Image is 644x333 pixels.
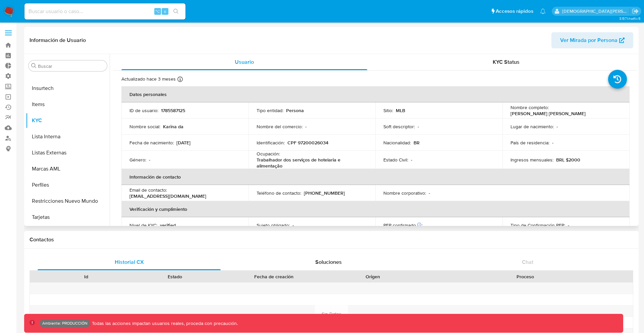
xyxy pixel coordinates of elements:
[135,273,215,280] div: Estado
[121,86,630,102] th: Datos personales
[568,222,569,228] p: -
[26,145,110,161] button: Listas Externas
[26,209,110,225] button: Tarjetas
[511,222,565,228] p: Tipo de Confirmación PEP :
[560,32,618,48] span: Ver Mirada por Persona
[129,124,160,130] p: Nombre social :
[90,320,238,327] p: Todas las acciones impactan usuarios reales, proceda con precaución.
[129,107,158,113] p: ID de usuario :
[257,157,365,169] p: Trabalhador dos serviços de hotelaria e alimentação
[511,140,549,146] p: País de residencia :
[24,7,185,16] input: Buscar usuario o caso...
[522,258,533,266] span: Chat
[287,140,328,146] p: CPF 97200026034
[414,140,420,146] p: BR
[169,7,183,16] button: search-icon
[26,177,110,193] button: Perfiles
[160,222,176,228] p: verified
[411,157,412,163] p: -
[235,58,254,66] span: Usuario
[556,124,558,130] p: -
[333,273,413,280] div: Origen
[155,8,160,14] span: ⌥
[129,157,146,163] p: Género :
[383,107,393,113] p: Sitio :
[305,124,307,130] p: -
[46,273,126,280] div: Id
[304,190,345,196] p: [PHONE_NUMBER]
[38,63,104,69] input: Buscar
[129,140,174,146] p: Fecha de nacimiento :
[30,236,633,243] h1: Contactos
[257,107,283,113] p: Tipo entidad :
[383,222,423,228] p: PEP confirmado :
[26,80,110,96] button: Insurtech
[149,157,150,163] p: -
[129,193,206,199] p: [EMAIL_ADDRESS][DOMAIN_NAME]
[129,187,167,193] p: Email de contacto :
[161,107,185,113] p: 1785587125
[257,190,301,196] p: Teléfono de contacto :
[224,273,323,280] div: Fecha de creación
[383,157,408,163] p: Estado Civil :
[26,112,110,129] button: KYC
[496,8,533,15] span: Accesos rápidos
[31,63,37,68] button: Buscar
[164,8,166,14] span: s
[26,129,110,145] button: Lista Interna
[121,76,176,82] p: Actualizado hace 3 meses
[163,124,183,130] p: Karina da
[121,169,630,185] th: Información de contacto
[115,258,144,266] span: Historial CX
[26,193,110,209] button: Restricciones Nuevo Mundo
[511,104,549,110] p: Nombre completo :
[551,32,633,48] button: Ver Mirada por Persona
[257,151,280,157] p: Ocupación :
[121,201,630,217] th: Verificación y cumplimiento
[30,37,86,44] h1: Información de Usuario
[286,107,304,113] p: Persona
[540,8,546,14] a: Notificaciones
[383,124,415,130] p: Soft descriptor :
[42,322,88,325] p: Ambiente: PRODUCCIÓN
[552,140,553,146] p: -
[383,190,426,196] p: Nombre corporativo :
[396,107,405,113] p: MLB
[257,222,290,228] p: Sujeto obligado :
[176,140,191,146] p: [DATE]
[418,124,419,130] p: -
[422,273,628,280] div: Proceso
[292,222,294,228] p: -
[511,124,554,130] p: Lugar de nacimiento :
[26,96,110,112] button: Items
[315,258,342,266] span: Soluciones
[493,58,520,66] span: KYC Status
[383,140,411,146] p: Nacionalidad :
[511,157,553,163] p: Ingresos mensuales :
[511,110,586,116] p: [PERSON_NAME] [PERSON_NAME]
[257,124,303,130] p: Nombre del comercio :
[562,8,630,14] p: jesus.vallezarante@mercadolibre.com.co
[429,190,430,196] p: -
[257,140,285,146] p: Identificación :
[129,222,157,228] p: Nivel de KYC :
[26,161,110,177] button: Marcas AML
[632,8,639,15] a: Salir
[556,157,580,163] p: BRL $2000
